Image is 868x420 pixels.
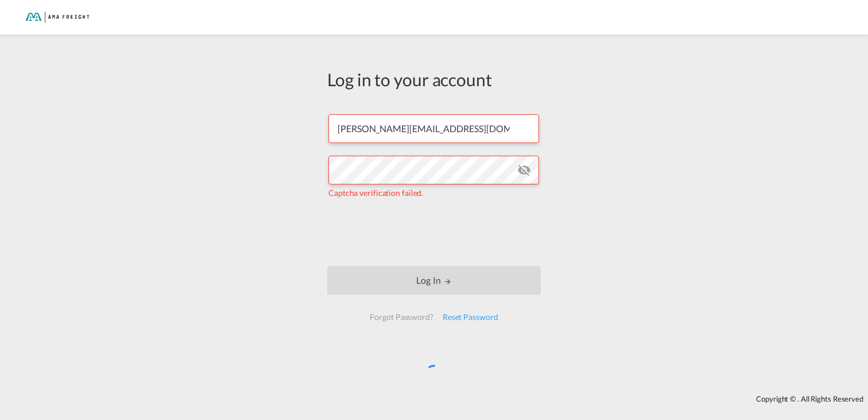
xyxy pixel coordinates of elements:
div: Forgot Password? [365,307,437,327]
div: Log in to your account [327,67,541,91]
md-icon: icon-eye-off [517,163,531,177]
img: f843cad07f0a11efa29f0335918cc2fb.png [17,5,95,30]
div: Reset Password [438,307,503,327]
button: LOGIN [327,266,541,295]
iframe: reCAPTCHA [347,210,521,255]
input: Enter email/phone number [328,114,539,143]
span: Captcha verification failed. [328,188,423,198]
